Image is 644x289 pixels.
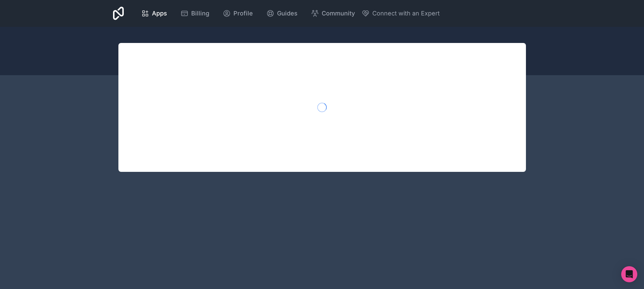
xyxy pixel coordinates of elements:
[362,9,440,18] button: Connect with an Expert
[621,266,637,282] div: Open Intercom Messenger
[175,6,215,21] a: Billing
[372,9,440,18] span: Connect with an Expert
[191,9,209,18] span: Billing
[136,6,172,21] a: Apps
[152,9,167,18] span: Apps
[306,6,360,21] a: Community
[261,6,303,21] a: Guides
[233,9,253,18] span: Profile
[322,9,355,18] span: Community
[277,9,298,18] span: Guides
[217,6,258,21] a: Profile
